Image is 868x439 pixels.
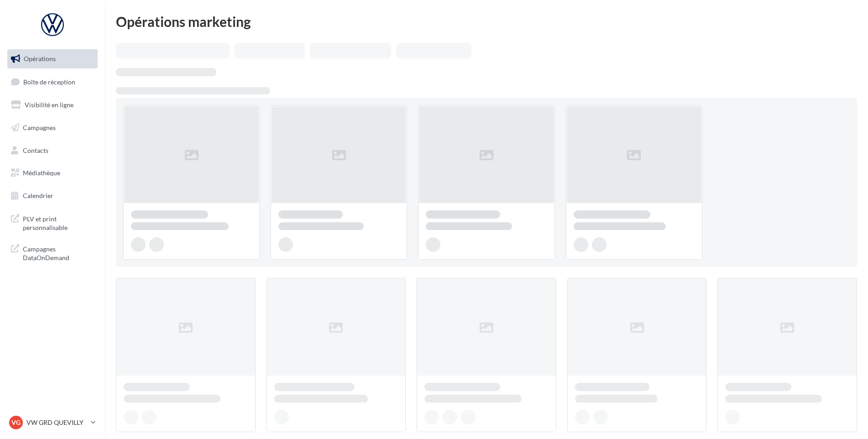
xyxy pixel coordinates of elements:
[5,49,99,68] a: Opérations
[5,209,99,236] a: PLV et print personnalisable
[23,169,60,177] span: Médiathèque
[5,118,99,137] a: Campagnes
[7,414,98,431] a: VG VW GRD QUEVILLY
[5,72,99,92] a: Boîte de réception
[11,418,21,427] span: VG
[5,186,99,205] a: Calendrier
[5,141,99,160] a: Contacts
[25,101,73,109] span: Visibilité en ligne
[23,213,94,232] span: PLV et print personnalisable
[5,95,99,115] a: Visibilité en ligne
[23,78,75,85] span: Boîte de réception
[23,146,48,154] span: Contacts
[23,243,94,262] span: Campagnes DataOnDemand
[5,163,99,183] a: Médiathèque
[24,55,56,63] span: Opérations
[26,418,87,427] p: VW GRD QUEVILLY
[5,239,99,266] a: Campagnes DataOnDemand
[23,124,56,131] span: Campagnes
[116,15,857,28] div: Opérations marketing
[23,192,53,199] span: Calendrier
